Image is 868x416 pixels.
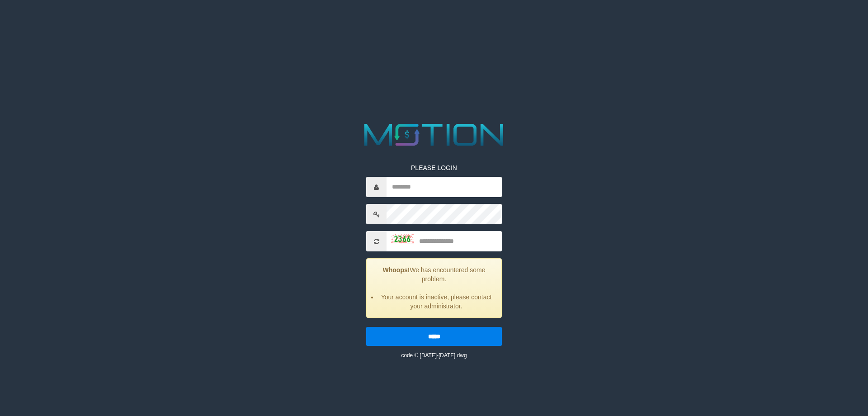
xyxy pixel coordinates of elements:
[383,266,410,274] strong: Whoops!
[366,163,502,172] p: PLEASE LOGIN
[378,293,495,311] li: Your account is inactive, please contact your administrator.
[358,120,510,150] img: MOTION_logo.png
[366,258,502,318] div: We has encountered some problem.
[401,352,467,359] small: code © [DATE]-[DATE] dwg
[391,234,414,243] img: captcha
